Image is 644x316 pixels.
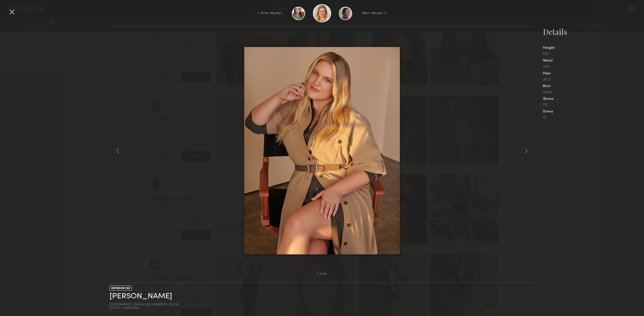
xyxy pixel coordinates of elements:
div: 2 of 10 [317,273,327,275]
div: [GEOGRAPHIC_DATA], [GEOGRAPHIC_DATA] [109,303,179,306]
div: Waist [543,59,644,63]
div: 38dd [543,91,644,94]
div: Hips [543,72,644,75]
div: $120/hr • $860/day [109,306,179,310]
div: Height [543,46,644,50]
div: 12 [543,116,644,120]
a: [PERSON_NAME] [109,292,172,300]
div: Details [543,27,644,37]
div: EXPERIENCED [109,286,132,291]
div: Dress [543,110,644,114]
div: Next Model → [363,11,387,16]
div: 37.5" [543,65,644,69]
div: 45.5" [543,78,644,82]
div: 5'8" [543,52,644,56]
div: ← Prev Model [258,11,281,16]
div: Bust [543,84,644,88]
div: Shoes [543,97,644,101]
div: 7.5 [543,103,644,107]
